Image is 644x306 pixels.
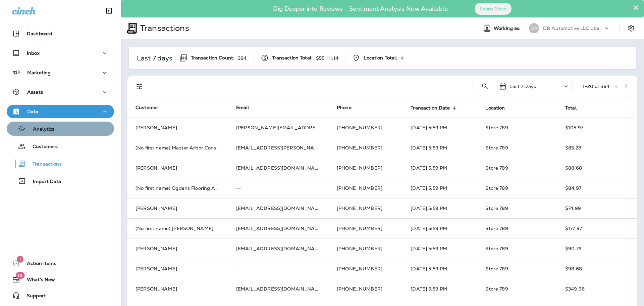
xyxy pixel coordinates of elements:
[127,259,228,279] td: [PERSON_NAME]
[402,238,477,259] td: [DATE] 5:59 PM
[485,205,508,211] span: Store 789
[228,118,329,138] td: [PERSON_NAME][EMAIL_ADDRESS][PERSON_NAME][DOMAIN_NAME]
[17,256,23,263] span: 1
[236,185,321,191] p: --
[254,8,467,10] p: Dig Deeper into Reviews - Sentiment Analysis Now Available
[485,145,508,151] span: Store 789
[402,279,477,299] td: [DATE] 5:59 PM
[127,218,228,238] td: (No first name) [PERSON_NAME]
[127,279,228,299] td: [PERSON_NAME]
[557,158,637,178] td: $88.68
[543,26,603,31] p: DB Automotive LLC dba Grease Monkey
[7,257,114,270] button: 1Action Items
[15,272,24,279] span: 19
[7,66,114,79] button: Marketing
[485,185,508,191] span: Store 789
[329,259,402,279] td: [PHONE_NUMBER]
[26,161,62,168] p: Transactions
[402,138,477,158] td: [DATE] 5:59 PM
[236,266,321,271] p: --
[137,55,173,61] p: Last 7 days
[475,3,512,15] button: Learn More
[402,118,477,138] td: [DATE] 5:59 PM
[228,158,329,178] td: [EMAIL_ADDRESS][DOMAIN_NAME]
[228,218,329,238] td: [EMAIL_ADDRESS][DOMAIN_NAME]
[329,138,402,158] td: [PHONE_NUMBER]
[329,158,402,178] td: [PHONE_NUMBER]
[7,174,114,188] button: Import Data
[402,259,477,279] td: [DATE] 5:59 PM
[191,55,235,61] span: Transaction Count:
[411,105,459,111] span: Transaction Date
[228,198,329,218] td: [EMAIL_ADDRESS][DOMAIN_NAME]
[20,261,56,269] span: Action Items
[364,55,397,61] span: Location Total:
[509,84,536,89] p: Last 7 Days
[633,2,639,13] button: Close
[329,238,402,259] td: [PHONE_NUMBER]
[136,104,158,111] span: Customer
[7,27,114,40] button: Dashboard
[557,138,637,158] td: $83.28
[127,138,228,158] td: (No first name) Master Arbor Consulting
[228,238,329,259] td: [EMAIL_ADDRESS][DOMAIN_NAME]
[557,218,637,238] td: $177.97
[27,109,39,114] p: Data
[127,118,228,138] td: [PERSON_NAME]
[565,105,577,111] span: Total
[485,286,508,292] span: Store 789
[329,279,402,299] td: [PHONE_NUMBER]
[329,198,402,218] td: [PHONE_NUMBER]
[557,118,637,138] td: $105.97
[27,70,51,75] p: Marketing
[485,105,514,111] span: Location
[625,22,637,34] button: Settings
[7,139,114,153] button: Customers
[402,218,477,238] td: [DATE] 5:59 PM
[27,31,52,36] p: Dashboard
[26,126,54,133] p: Analytics
[402,158,477,178] td: [DATE] 5:59 PM
[565,105,585,111] span: Total
[26,179,61,185] p: Import Data
[485,165,508,171] span: Store 789
[478,80,492,93] button: Search Transactions
[557,279,637,299] td: $349.96
[557,238,637,259] td: $90.79
[228,138,329,158] td: [EMAIL_ADDRESS][PERSON_NAME][DOMAIN_NAME]
[7,85,114,99] button: Assets
[7,273,114,286] button: 19What's New
[127,178,228,198] td: (No first name) Ogdens Flooring And Design
[494,26,522,31] span: Working as:
[20,293,46,301] span: Support
[411,105,450,111] span: Transaction Date
[529,23,539,33] div: DA
[127,198,228,218] td: [PERSON_NAME]
[402,178,477,198] td: [DATE] 5:59 PM
[316,55,338,61] p: $55,111.14
[133,80,146,93] button: Filters
[329,218,402,238] td: [PHONE_NUMBER]
[27,50,40,56] p: Inbox
[485,125,508,131] span: Store 789
[485,105,505,111] span: Location
[127,238,228,259] td: [PERSON_NAME]
[557,178,637,198] td: $84.97
[7,289,114,302] button: Support
[228,279,329,299] td: [EMAIL_ADDRESS][DOMAIN_NAME]
[583,84,609,89] div: 1 - 20 of 384
[485,225,508,231] span: Store 789
[238,55,247,61] p: 384
[485,266,508,272] span: Store 789
[127,158,228,178] td: [PERSON_NAME]
[20,277,55,285] span: What's New
[337,104,352,111] span: Phone
[236,104,249,111] span: Email
[7,46,114,60] button: Inbox
[26,144,58,150] p: Customers
[485,246,508,252] span: Store 789
[272,55,313,61] span: Transaction Total:
[329,118,402,138] td: [PHONE_NUMBER]
[329,178,402,198] td: [PHONE_NUMBER]
[7,157,114,171] button: Transactions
